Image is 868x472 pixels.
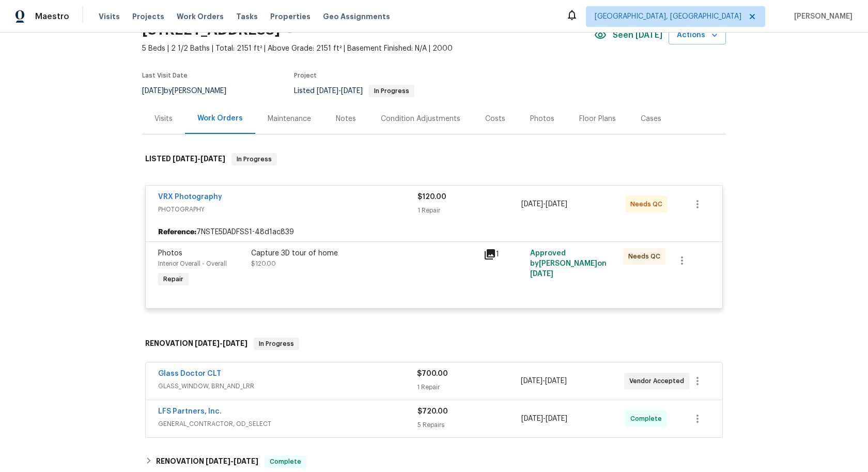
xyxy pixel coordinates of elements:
[195,340,247,347] span: -
[613,30,662,40] span: Seen [DATE]
[530,270,553,278] span: [DATE]
[177,11,224,22] span: Work Orders
[323,11,390,22] span: Geo Assignments
[641,114,661,124] div: Cases
[158,261,227,267] span: Interior Overall - Overall
[317,87,338,95] span: [DATE]
[158,381,417,391] span: GLASS_WINDOW, BRN_AND_LRR
[142,72,188,79] span: Last Visit Date
[158,193,222,201] a: VRX Photography
[206,458,230,465] span: [DATE]
[545,377,567,385] span: [DATE]
[200,155,225,162] span: [DATE]
[142,25,280,35] h2: [STREET_ADDRESS]
[484,248,524,261] div: 1
[142,85,239,97] div: by [PERSON_NAME]
[236,13,258,20] span: Tasks
[521,414,567,424] span: -
[294,87,414,95] span: Listed
[381,114,460,124] div: Condition Adjustments
[417,370,448,377] span: $700.00
[223,340,247,347] span: [DATE]
[234,458,258,465] span: [DATE]
[173,155,197,162] span: [DATE]
[677,29,718,42] span: Actions
[35,11,69,22] span: Maestro
[158,227,196,237] b: Reference:
[521,415,543,422] span: [DATE]
[336,114,356,124] div: Notes
[341,87,363,95] span: [DATE]
[158,204,417,215] span: PHOTOGRAPHY
[270,11,311,22] span: Properties
[417,382,520,392] div: 1 Repair
[521,376,567,386] span: -
[158,419,417,429] span: GENERAL_CONTRACTOR, OD_SELECT
[156,455,258,468] h6: RENOVATION
[197,113,243,124] div: Work Orders
[370,88,413,94] span: In Progress
[142,143,726,176] div: LISTED [DATE]-[DATE]In Progress
[142,87,164,95] span: [DATE]
[145,338,247,350] h6: RENOVATION
[159,274,188,284] span: Repair
[317,87,363,95] span: -
[173,155,225,162] span: -
[630,414,666,424] span: Complete
[546,201,567,208] span: [DATE]
[268,114,311,124] div: Maintenance
[251,261,276,267] span: $120.00
[628,251,664,262] span: Needs QC
[132,11,164,22] span: Projects
[99,11,120,22] span: Visits
[146,223,722,241] div: 7NSTE5DADFSS1-48d1ac839
[266,456,305,467] span: Complete
[485,114,505,124] div: Costs
[145,153,225,165] h6: LISTED
[158,250,182,257] span: Photos
[233,154,276,164] span: In Progress
[417,205,521,216] div: 1 Repair
[417,408,448,415] span: $720.00
[158,370,221,377] a: Glass Doctor CLT
[195,340,220,347] span: [DATE]
[579,114,616,124] div: Floor Plans
[595,11,741,22] span: [GEOGRAPHIC_DATA], [GEOGRAPHIC_DATA]
[154,114,173,124] div: Visits
[546,415,567,422] span: [DATE]
[630,199,667,209] span: Needs QC
[142,327,726,360] div: RENOVATION [DATE]-[DATE]In Progress
[417,193,446,201] span: $120.00
[790,11,853,22] span: [PERSON_NAME]
[294,72,317,79] span: Project
[255,339,298,349] span: In Progress
[521,201,543,208] span: [DATE]
[417,420,521,430] div: 5 Repairs
[530,250,607,278] span: Approved by [PERSON_NAME] on
[669,26,726,45] button: Actions
[206,458,258,465] span: -
[251,248,477,258] div: Capture 3D tour of home
[158,408,222,415] a: LFS Partners, Inc.
[629,376,688,386] span: Vendor Accepted
[530,114,554,124] div: Photos
[521,199,567,209] span: -
[521,377,542,385] span: [DATE]
[142,43,594,54] span: 5 Beds | 2 1/2 Baths | Total: 2151 ft² | Above Grade: 2151 ft² | Basement Finished: N/A | 2000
